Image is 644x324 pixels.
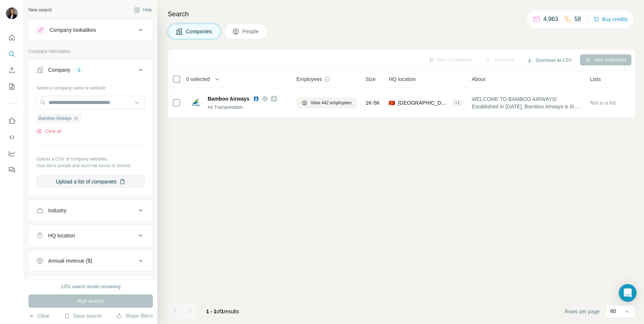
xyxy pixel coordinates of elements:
button: Feedback [6,163,18,176]
button: Use Surfe on LinkedIn [6,114,18,128]
button: Employees (size) [29,277,152,295]
p: Upload a CSV of company websites. [36,156,145,162]
span: View 442 employees [311,99,352,106]
div: Air Transportation [208,104,288,111]
span: People [242,28,259,35]
button: View 442 employees [296,97,357,108]
button: Buy credits [593,14,628,24]
span: Bamboo Airways [208,95,249,102]
button: Hide [129,4,157,16]
img: Logo of Bamboo Airways [190,97,202,109]
span: HQ location [389,75,416,83]
h4: Search [168,9,635,19]
div: + 1 [452,99,463,106]
button: My lists [6,80,18,93]
span: Companies [186,28,213,35]
button: Dashboard [6,147,18,160]
div: Select a company name or website [36,82,145,91]
div: Company lookalikes [50,26,96,34]
span: Rows per page [565,308,600,315]
div: Annual revenue ($) [48,257,92,264]
p: Company information [28,48,153,55]
span: Bamboo Airways [38,115,71,122]
button: Search [6,47,18,61]
button: Quick start [6,31,18,44]
span: results [206,308,239,314]
img: LinkedIn logo [253,96,259,102]
span: 🇻🇳 [389,99,395,107]
p: Your list is private and won't be saved or shared. [36,162,145,169]
span: WELCOME TO BAMBOO AIRWAYS! Established in [DATE], Bamboo Airways is the first private airline in ... [472,95,581,110]
span: About [472,75,485,83]
span: Employees [296,75,322,83]
div: 1251 search results remaining [61,283,121,290]
button: Share filters [116,312,153,320]
div: 1 [75,67,83,73]
button: Use Surfe API [6,131,18,144]
div: Open Intercom Messenger [619,284,637,302]
span: 0 selected [186,75,210,83]
button: Clear all [36,128,61,135]
span: Not in a list [590,100,616,106]
div: HQ location [48,232,75,239]
span: 1 - 1 [206,308,217,314]
span: 1 [221,308,224,314]
span: [GEOGRAPHIC_DATA], [GEOGRAPHIC_DATA] [398,99,449,107]
div: New search [28,7,52,13]
span: 1K-5K [366,99,380,107]
button: HQ location [29,227,152,244]
button: Enrich CSV [6,64,18,77]
span: Size [366,75,376,83]
img: Avatar [6,7,18,19]
p: 60 [610,307,616,315]
div: Industry [48,207,67,214]
div: Company [48,66,70,74]
button: Annual revenue ($) [29,252,152,270]
button: Industry [29,202,152,219]
p: 4,963 [543,15,558,24]
button: Download as CSV [521,55,577,66]
button: Save search [64,312,102,320]
button: Company lookalikes [29,21,152,39]
button: Clear [28,312,50,320]
button: Upload a list of companies [36,175,145,188]
p: 58 [574,15,581,24]
span: of [217,308,221,314]
span: Lists [590,75,601,83]
button: Company1 [29,61,152,82]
